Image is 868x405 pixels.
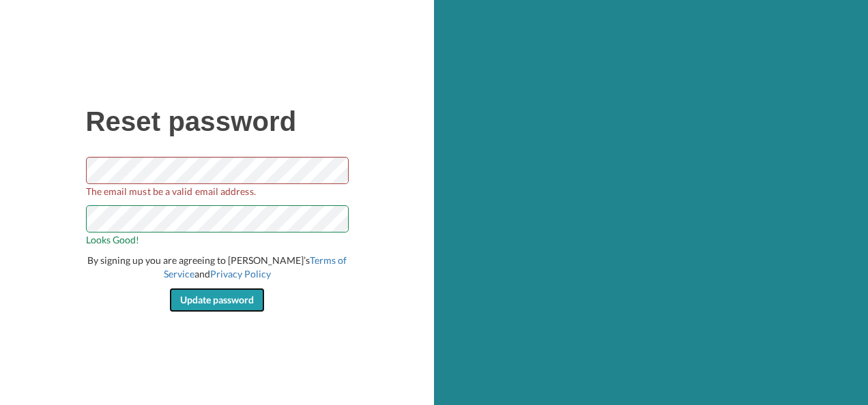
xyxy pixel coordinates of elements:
[86,232,349,247] span: Looks Good!
[86,254,349,281] div: By signing up you are agreeing to [PERSON_NAME]’s and
[210,268,271,280] a: Privacy Policy
[180,294,254,305] span: Update password
[86,184,349,198] span: The email must be a valid email address.
[86,106,349,136] h1: Reset password
[169,288,265,312] button: Update password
